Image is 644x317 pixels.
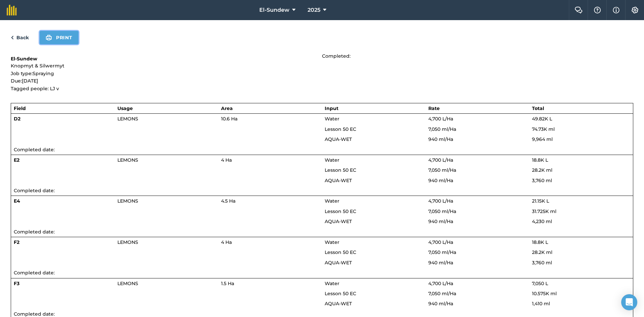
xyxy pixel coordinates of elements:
td: 3,760 ml [529,258,633,268]
p: Knopmyt & Silwermyt [11,62,322,69]
td: 4 Ha [218,237,322,248]
td: 1,410 ml [529,299,633,309]
p: Completed: [322,52,633,60]
td: 74.73K ml [529,124,633,134]
td: 21.15K L [529,196,633,206]
td: Lesson 50 EC [322,206,426,216]
td: 18.8K L [529,155,633,165]
td: 4,230 ml [529,216,633,226]
button: Print [40,31,78,44]
td: AQUA-WET [322,258,426,268]
td: Lesson 50 EC [322,247,426,257]
strong: F2 [14,239,19,245]
td: AQUA-WET [322,216,426,226]
td: 940 ml / Ha [426,175,529,186]
td: 7,050 ml / Ha [426,288,529,299]
td: Water [322,237,426,248]
td: 7,050 ml / Ha [426,124,529,134]
td: Completed date: [11,145,633,155]
td: 4.5 Ha [218,196,322,206]
td: Water [322,278,426,288]
td: 18.8K L [529,237,633,248]
td: AQUA-WET [322,299,426,309]
td: 940 ml / Ha [426,134,529,144]
td: 4 Ha [218,155,322,165]
td: 1.5 Ha [218,278,322,288]
h1: El-Sundew [11,55,322,62]
td: 9,964 ml [529,134,633,144]
td: 31.725K ml [529,206,633,216]
td: Completed date: [11,227,633,237]
td: Completed date: [11,268,633,278]
td: 7,050 L [529,278,633,288]
td: AQUA-WET [322,175,426,186]
th: Field [11,103,115,113]
td: 7,050 ml / Ha [426,165,529,175]
td: 28.2K ml [529,165,633,175]
td: 7,050 ml / Ha [426,206,529,216]
td: 3,760 ml [529,175,633,186]
img: Two speech bubbles overlapping with the left bubble in the forefront [575,7,583,13]
td: Completed date: [11,186,633,196]
img: A cog icon [631,7,639,13]
p: Job type: Spraying [11,70,322,77]
th: Rate [426,103,529,113]
td: Water [322,196,426,206]
th: Input [322,103,426,113]
td: 4,700 L / Ha [426,155,529,165]
td: Water [322,114,426,124]
th: Usage [115,103,218,113]
td: 4,700 L / Ha [426,237,529,248]
td: 10.575K ml [529,288,633,299]
a: Back [11,34,29,42]
th: Area [218,103,322,113]
div: Open Intercom Messenger [621,294,637,310]
span: El-Sundew [259,6,289,14]
strong: F3 [14,280,19,286]
img: A question mark icon [593,7,601,13]
td: LEMONS [115,155,218,165]
td: Lesson 50 EC [322,165,426,175]
img: fieldmargin Logo [7,5,17,15]
td: 49.82K L [529,114,633,124]
td: 940 ml / Ha [426,299,529,309]
td: 4,700 L / Ha [426,114,529,124]
td: Lesson 50 EC [322,124,426,134]
td: 7,050 ml / Ha [426,247,529,257]
strong: D2 [14,116,20,122]
strong: E2 [14,157,19,163]
p: Due: [DATE] [11,77,322,85]
td: 940 ml / Ha [426,216,529,226]
td: 4,700 L / Ha [426,196,529,206]
td: LEMONS [115,278,218,288]
p: Tagged people: LJ v [11,85,322,92]
td: 28.2K ml [529,247,633,257]
td: 4,700 L / Ha [426,278,529,288]
img: svg+xml;base64,PHN2ZyB4bWxucz0iaHR0cDovL3d3dy53My5vcmcvMjAwMC9zdmciIHdpZHRoPSIxNyIgaGVpZ2h0PSIxNy... [613,6,620,14]
td: 940 ml / Ha [426,258,529,268]
img: svg+xml;base64,PHN2ZyB4bWxucz0iaHR0cDovL3d3dy53My5vcmcvMjAwMC9zdmciIHdpZHRoPSIxOSIgaGVpZ2h0PSIyNC... [46,34,52,42]
td: Lesson 50 EC [322,288,426,299]
span: 2025 [308,6,320,14]
td: AQUA-WET [322,134,426,144]
td: 10.6 Ha [218,114,322,124]
th: Total [529,103,633,113]
td: LEMONS [115,196,218,206]
strong: E4 [14,198,20,204]
td: LEMONS [115,114,218,124]
img: svg+xml;base64,PHN2ZyB4bWxucz0iaHR0cDovL3d3dy53My5vcmcvMjAwMC9zdmciIHdpZHRoPSI5IiBoZWlnaHQ9IjI0Ii... [11,34,14,42]
td: Water [322,155,426,165]
td: LEMONS [115,237,218,248]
